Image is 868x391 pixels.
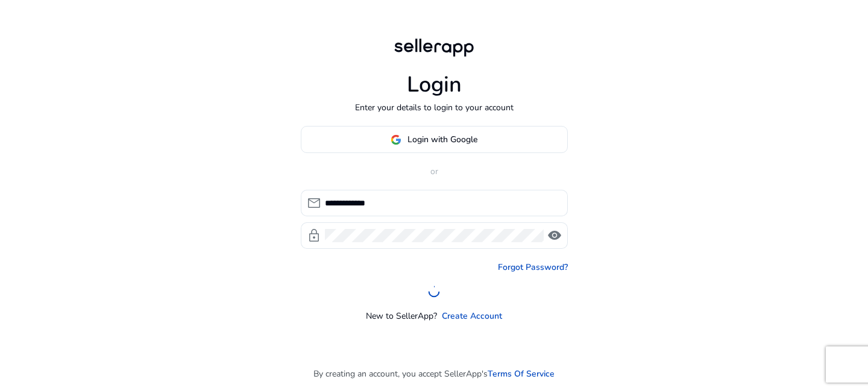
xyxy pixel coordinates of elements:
a: Terms Of Service [488,368,555,380]
button: Login with Google [301,126,568,153]
span: visibility [547,228,562,243]
img: google-logo.svg [391,134,401,145]
span: mail [307,196,321,210]
h1: Login [407,72,462,98]
p: or [301,165,568,178]
span: lock [307,228,321,243]
a: Create Account [442,310,502,322]
p: New to SellerApp? [366,310,437,322]
p: Enter your details to login to your account [355,101,514,114]
span: Login with Google [407,133,477,146]
a: Forgot Password? [498,261,568,274]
